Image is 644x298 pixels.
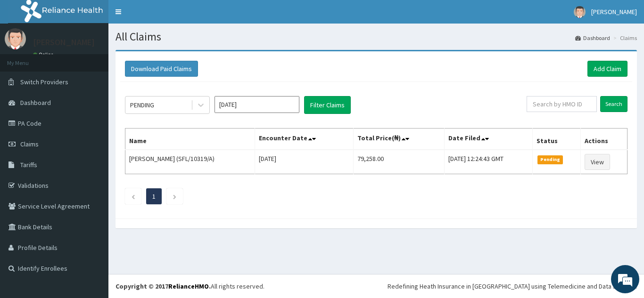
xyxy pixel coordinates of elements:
[130,100,154,110] div: PENDING
[116,282,211,290] strong: Copyright © 2017 .
[5,28,26,49] img: User Image
[125,61,198,77] button: Download Paid Claims
[537,155,563,164] span: Pending
[304,96,351,114] button: Filter Claims
[108,274,644,298] footer: All rights reserved.
[445,129,532,150] th: Date Filed
[581,129,627,150] th: Actions
[173,192,177,201] a: Next page
[527,96,597,112] input: Search by HMO ID
[152,192,156,201] a: Page 1 is your current page
[532,129,580,150] th: Status
[116,31,637,43] h1: All Claims
[20,140,39,148] span: Claims
[168,282,209,290] a: RelianceHMO
[587,61,627,77] a: Add Claim
[354,150,445,174] td: 79,258.00
[255,150,354,174] td: [DATE]
[611,34,637,42] li: Claims
[20,98,51,107] span: Dashboard
[20,78,68,86] span: Switch Providers
[445,150,532,174] td: [DATE] 12:24:43 GMT
[585,154,610,170] a: View
[575,34,610,42] a: Dashboard
[20,161,37,169] span: Tariffs
[574,6,586,18] img: User Image
[215,96,299,113] input: Select Month and Year
[591,8,637,16] span: [PERSON_NAME]
[354,129,445,150] th: Total Price(₦)
[33,38,95,47] p: [PERSON_NAME]
[125,150,255,174] td: [PERSON_NAME] (SFL/10319/A)
[33,51,56,58] a: Online
[388,282,637,291] div: Redefining Heath Insurance in [GEOGRAPHIC_DATA] using Telemedicine and Data Science!
[125,129,255,150] th: Name
[600,96,627,112] input: Search
[131,192,135,201] a: Previous page
[255,129,354,150] th: Encounter Date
